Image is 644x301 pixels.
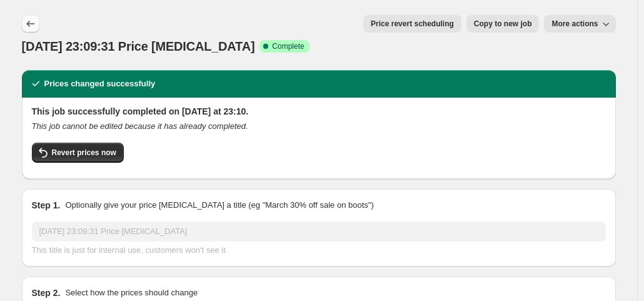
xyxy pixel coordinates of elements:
[466,15,540,33] button: Copy to new job
[44,78,156,90] h2: Prices changed successfully
[22,39,255,53] span: [DATE] 23:09:31 Price [MEDICAL_DATA]
[363,15,461,33] button: Price revert scheduling
[32,121,248,131] i: This job cannot be edited because it has already completed.
[52,148,116,158] span: Revert prices now
[32,105,606,118] h2: This job successfully completed on [DATE] at 23:10.
[551,19,598,29] span: More actions
[32,222,606,242] input: 30% off holiday sale
[32,143,124,163] button: Revert prices now
[32,245,226,255] span: This title is just for internal use, customers won't see it
[32,199,61,212] h2: Step 1.
[32,287,61,299] h2: Step 2.
[474,19,532,29] span: Copy to new job
[371,19,454,29] span: Price revert scheduling
[65,287,198,299] p: Select how the prices should change
[65,199,373,212] p: Optionally give your price [MEDICAL_DATA] a title (eg "March 30% off sale on boots")
[22,15,39,33] button: Price change jobs
[544,15,615,33] button: More actions
[272,41,304,51] span: Complete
